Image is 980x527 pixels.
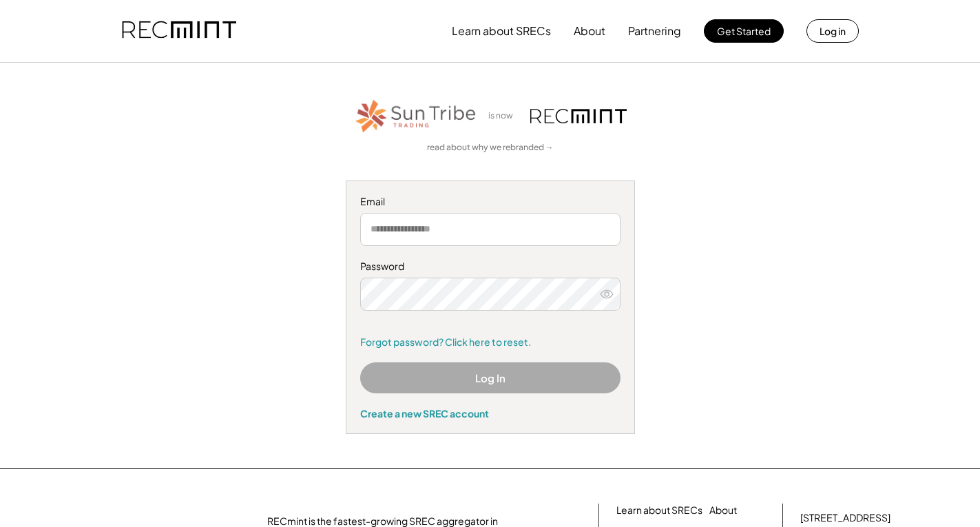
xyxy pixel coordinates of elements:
div: Create a new SREC account [360,407,621,420]
img: recmint-logotype%403x.png [530,109,627,123]
button: Learn about SRECs [452,17,551,45]
div: Password [360,260,621,273]
button: Get Started [704,19,784,43]
a: read about why we rebranded → [427,142,554,154]
a: Forgot password? Click here to reset. [360,335,621,349]
button: Log in [806,19,859,43]
a: Learn about SRECs [616,504,702,517]
div: Email [360,195,621,209]
button: About [574,17,605,45]
div: is now [485,110,523,122]
img: recmint-logotype%403x.png [122,8,236,54]
img: STT_Horizontal_Logo%2B-%2BColor.png [354,97,478,135]
button: Log In [360,362,621,393]
a: About [709,504,737,517]
div: [STREET_ADDRESS] [800,511,890,525]
button: Partnering [628,17,681,45]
